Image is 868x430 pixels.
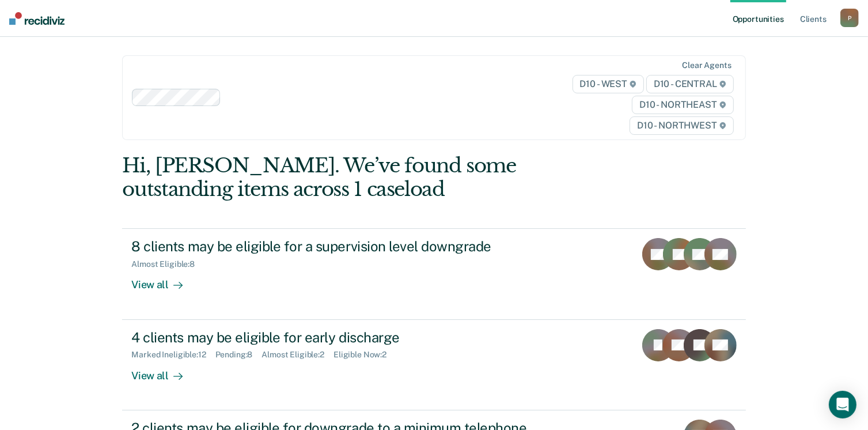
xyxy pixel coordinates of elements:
[131,329,536,346] div: 4 clients may be eligible for early discharge
[131,238,536,255] div: 8 clients may be eligible for a supervision level downgrade
[131,350,215,360] div: Marked Ineligible : 12
[646,75,734,93] span: D10 - CENTRAL
[261,350,333,360] div: Almost Eligible : 2
[632,96,733,114] span: D10 - NORTHEAST
[122,320,745,410] a: 4 clients may be eligible for early dischargeMarked Ineligible:12Pending:8Almost Eligible:2Eligib...
[573,75,644,93] span: D10 - WEST
[9,12,65,25] img: Recidiviz
[215,350,262,360] div: Pending : 8
[131,360,196,382] div: View all
[829,391,856,418] div: Open Intercom Messenger
[840,9,859,27] button: P
[682,61,731,70] div: Clear agents
[122,154,621,201] div: Hi, [PERSON_NAME]. We’ve found some outstanding items across 1 caseload
[131,259,204,269] div: Almost Eligible : 8
[333,350,396,360] div: Eligible Now : 2
[122,228,745,319] a: 8 clients may be eligible for a supervision level downgradeAlmost Eligible:8View all
[630,116,733,135] span: D10 - NORTHWEST
[131,269,196,292] div: View all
